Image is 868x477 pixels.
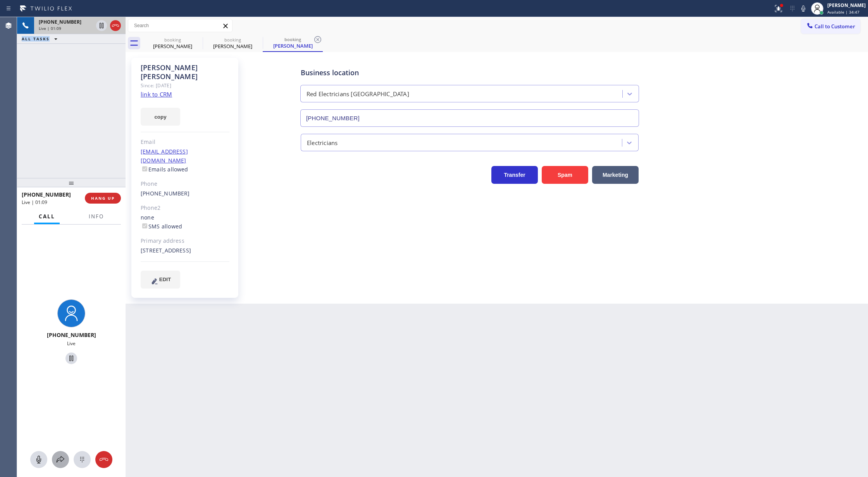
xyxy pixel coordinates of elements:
[22,36,50,41] span: ALL TASKS
[89,213,104,220] span: Info
[263,42,322,49] div: [PERSON_NAME]
[39,19,81,25] span: [PHONE_NUMBER]
[39,213,55,220] span: Call
[17,34,65,43] button: ALL TASKS
[39,26,61,31] span: Live | 01:09
[542,166,588,184] button: Spam
[592,166,639,184] button: Marketing
[301,67,639,78] div: Business location
[143,35,202,52] div: Allen James
[263,35,322,51] div: Allen James
[47,331,96,339] span: [PHONE_NUMBER]
[141,204,229,213] div: Phone2
[141,148,188,164] a: [EMAIL_ADDRESS][DOMAIN_NAME]
[307,90,409,99] div: Red Electricians [GEOGRAPHIC_DATA]
[143,37,202,43] div: booking
[85,193,121,204] button: HANG UP
[798,3,809,14] button: Mute
[84,209,108,224] button: Info
[827,2,866,9] div: [PERSON_NAME]
[141,90,172,98] a: link to CRM
[141,63,229,81] div: [PERSON_NAME] [PERSON_NAME]
[141,108,180,126] button: copy
[142,166,147,171] input: Emails allowed
[141,271,180,289] button: EDIT
[52,451,69,468] button: Open directory
[95,451,112,468] button: Hang up
[141,223,182,230] label: SMS allowed
[141,237,229,245] div: Primary address
[141,81,229,90] div: Since: [DATE]
[307,138,338,147] div: Electricians
[128,19,232,32] input: Search
[65,353,77,364] button: Hold Customer
[143,43,202,50] div: [PERSON_NAME]
[815,23,855,30] span: Call to Customer
[141,138,229,147] div: Email
[91,195,115,201] span: HANG UP
[74,451,91,468] button: Open dialpad
[22,199,47,206] span: Live | 01:09
[96,20,107,31] button: Hold Customer
[30,451,47,468] button: Mute
[263,36,322,42] div: booking
[491,166,538,184] button: Transfer
[203,43,262,50] div: [PERSON_NAME]
[827,9,859,15] span: Available | 34:47
[141,213,229,231] div: none
[141,190,190,197] a: [PHONE_NUMBER]
[141,246,229,255] div: [STREET_ADDRESS]
[141,166,188,173] label: Emails allowed
[203,37,262,43] div: booking
[67,340,76,347] span: Live
[142,223,147,228] input: SMS allowed
[141,180,229,188] div: Phone
[801,19,860,34] button: Call to Customer
[22,191,71,198] span: [PHONE_NUMBER]
[159,277,171,282] span: EDIT
[203,35,262,52] div: Allen James
[34,209,60,224] button: Call
[300,109,639,127] input: Phone Number
[110,20,121,31] button: Hang up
